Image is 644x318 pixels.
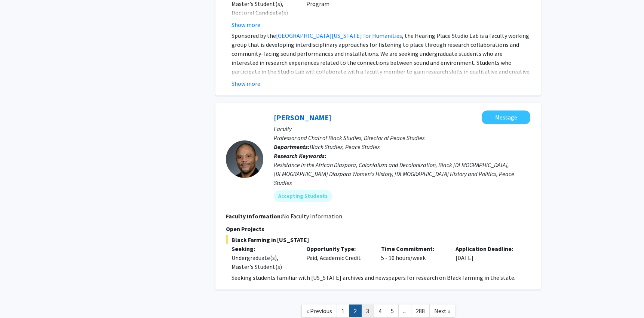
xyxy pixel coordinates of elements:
[274,152,326,160] b: Research Keywords:
[274,113,331,122] a: [PERSON_NAME]
[374,305,386,318] a: 4
[337,305,349,318] a: 1
[231,253,295,271] div: Undergraduate(s), Master's Student(s)
[386,305,399,318] a: 5
[306,307,332,315] span: « Previous
[274,190,332,202] mat-chip: Accepting Students
[282,212,342,220] span: No Faculty Information
[226,224,530,233] p: Open Projects
[274,143,310,151] b: Departments:
[310,143,380,151] span: Black Studies, Peace Studies
[450,244,525,271] div: [DATE]
[375,244,450,271] div: 5 - 10 hours/week
[306,244,370,253] p: Opportunity Type:
[231,79,260,88] button: Show more
[6,284,32,312] iframe: Chat
[231,274,515,281] span: Seeking students familiar with [US_STATE] archives and newspapers for research on Black farming i...
[411,305,430,318] a: 288
[274,133,530,142] p: Professor and Chair of Black Studies, Director of Peace Studies
[349,305,362,318] a: 2
[274,160,530,187] div: Resistance in the African Diaspora, Colonialism and Decolonization, Black [DEMOGRAPHIC_DATA], [DE...
[361,305,374,318] a: 3
[429,305,455,318] a: Next
[231,31,530,112] p: Sponsored by the , the Hearing Place Studio Lab is a faculty working group that is developing int...
[301,244,375,271] div: Paid, Academic Credit
[381,244,445,253] p: Time Commitment:
[231,244,295,253] p: Seeking:
[231,20,260,29] button: Show more
[301,305,337,318] a: Previous
[403,307,407,315] span: ...
[482,110,530,124] button: Message Daive Dunkley
[456,244,519,253] p: Application Deadline:
[226,212,282,220] b: Faculty Information:
[434,307,450,315] span: Next »
[276,32,402,39] a: [GEOGRAPHIC_DATA][US_STATE] for Humanities
[226,235,530,244] span: Black Farming in [US_STATE]
[274,124,530,133] p: Faculty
